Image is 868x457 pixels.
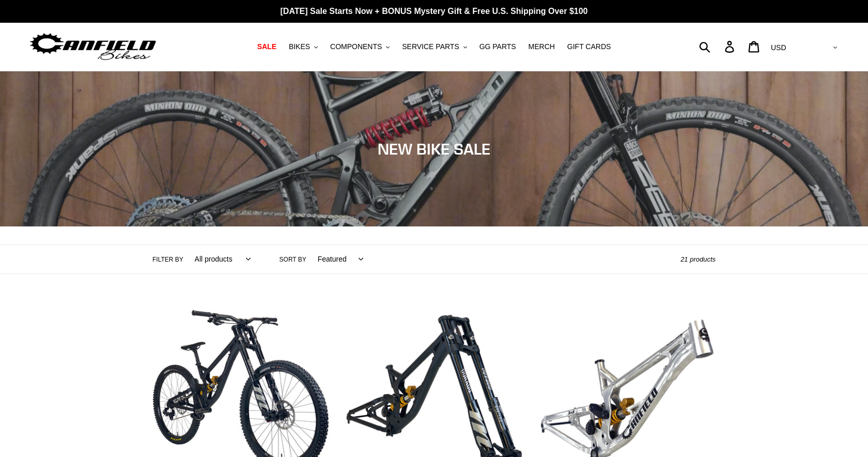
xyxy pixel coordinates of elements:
a: SALE [252,40,282,54]
span: MERCH [529,42,555,51]
span: SALE [257,42,276,51]
span: NEW BIKE SALE [378,140,490,158]
span: GG PARTS [479,42,516,51]
label: Filter by [152,255,183,264]
button: BIKES [284,40,323,54]
span: SERVICE PARTS [402,42,459,51]
a: GG PARTS [474,40,521,54]
input: Search [705,35,731,58]
a: MERCH [523,40,560,54]
span: BIKES [289,42,310,51]
button: COMPONENTS [325,40,395,54]
span: COMPONENTS [330,42,382,51]
label: Sort by [280,255,306,264]
a: GIFT CARDS [562,40,616,54]
span: 21 products [680,255,716,263]
button: SERVICE PARTS [397,40,472,54]
span: GIFT CARDS [567,42,611,51]
img: Canfield Bikes [28,31,158,63]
